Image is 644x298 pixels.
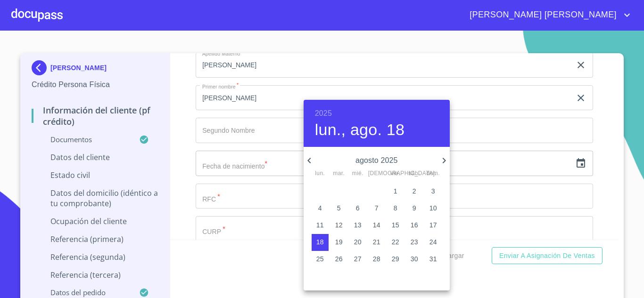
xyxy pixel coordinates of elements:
p: 12 [335,220,343,230]
button: 7 [368,200,385,217]
button: 19 [330,234,347,251]
button: 9 [406,200,423,217]
p: 30 [411,254,418,264]
p: 21 [373,237,380,247]
button: 18 [312,234,329,251]
p: 8 [394,203,397,213]
p: 7 [375,203,379,213]
p: 27 [354,254,362,264]
button: 29 [387,251,404,268]
p: 10 [429,203,437,213]
button: 21 [368,234,385,251]
span: mié. [349,169,366,178]
p: 28 [373,254,380,264]
button: 17 [425,217,442,234]
p: 26 [335,254,343,264]
button: 10 [425,200,442,217]
button: 22 [387,234,404,251]
p: 31 [429,254,437,264]
p: 19 [335,237,343,247]
button: 6 [349,200,366,217]
p: 11 [316,220,324,230]
button: 27 [349,251,366,268]
span: sáb. [406,169,423,178]
p: 15 [392,220,399,230]
p: 16 [411,220,418,230]
button: 15 [387,217,404,234]
button: 30 [406,251,423,268]
p: 13 [354,220,362,230]
button: lun., ago. 18 [315,120,405,140]
p: 18 [316,237,324,247]
span: lun. [312,169,329,178]
p: 29 [392,254,399,264]
button: 12 [330,217,347,234]
span: vie. [387,169,404,178]
p: 24 [429,237,437,247]
p: 14 [373,220,380,230]
button: 16 [406,217,423,234]
p: 9 [413,203,416,213]
button: 2 [406,183,423,200]
p: 1 [394,186,397,196]
p: 22 [392,237,399,247]
button: 8 [387,200,404,217]
p: 23 [411,237,418,247]
button: 24 [425,234,442,251]
p: 4 [318,203,322,213]
span: dom. [425,169,442,178]
button: 13 [349,217,366,234]
button: 28 [368,251,385,268]
button: 2025 [315,107,332,120]
button: 25 [312,251,329,268]
button: 5 [330,200,347,217]
p: 20 [354,237,362,247]
button: 23 [406,234,423,251]
button: 14 [368,217,385,234]
button: 1 [387,183,404,200]
span: mar. [330,169,347,178]
p: 5 [337,203,341,213]
button: 26 [330,251,347,268]
button: 31 [425,251,442,268]
span: [DEMOGRAPHIC_DATA]. [368,169,385,178]
p: 3 [431,186,435,196]
button: 4 [312,200,329,217]
p: 17 [429,220,437,230]
p: 6 [356,203,360,213]
button: 11 [312,217,329,234]
p: agosto 2025 [315,155,438,166]
p: 25 [316,254,324,264]
button: 20 [349,234,366,251]
p: 2 [413,186,416,196]
button: 3 [425,183,442,200]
